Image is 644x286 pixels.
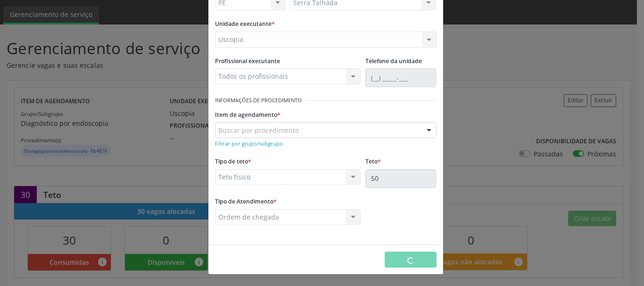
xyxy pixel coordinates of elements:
label: Telefone da unidade [365,54,422,69]
label: Tipo de Atendimento [215,195,277,209]
small: Informações de Procedimento [215,97,302,105]
input: Ex. 100 [365,169,436,188]
a: Filtrar por grupo/subgrupo [215,139,283,147]
span: Buscar por procedimento [218,125,299,135]
label: Unidade executante [215,17,275,32]
input: (__) _____-___ [365,68,436,87]
label: Tipo de teto [215,155,251,169]
label: Profissional executante [215,54,280,69]
label: Teto [365,155,381,169]
label: Item de agendamento [215,107,281,122]
small: Filtrar por grupo/subgrupo [215,140,283,147]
